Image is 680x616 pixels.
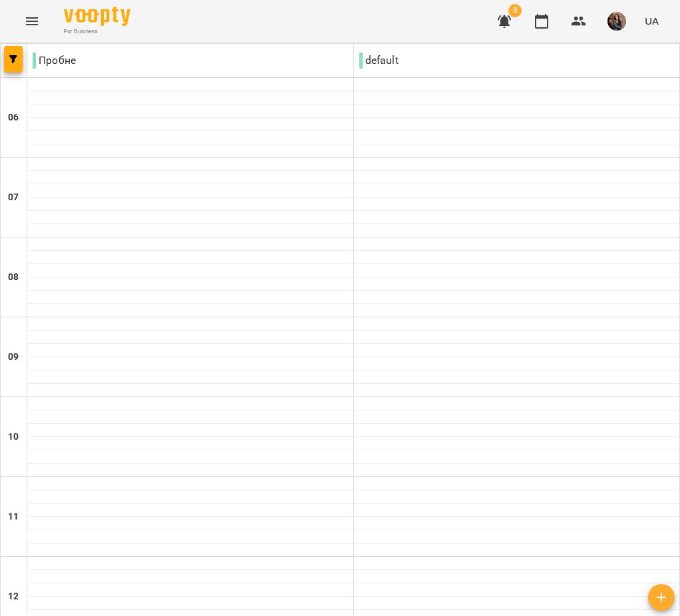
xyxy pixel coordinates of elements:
[16,5,48,37] button: Menu
[508,4,522,17] span: 8
[359,53,399,69] p: default
[8,270,19,285] h6: 08
[607,12,626,31] img: 6c17d95c07e6703404428ddbc75e5e60.jpg
[33,53,76,69] p: Пробне
[8,110,19,125] h6: 06
[648,584,675,611] button: Створити урок
[64,27,130,36] span: For Business
[8,510,19,524] h6: 11
[8,190,19,205] h6: 07
[8,430,19,444] h6: 10
[64,7,130,26] img: Voopty Logo
[8,350,19,365] h6: 09
[645,14,659,28] span: UA
[8,589,19,604] h6: 12
[639,9,664,33] button: UA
